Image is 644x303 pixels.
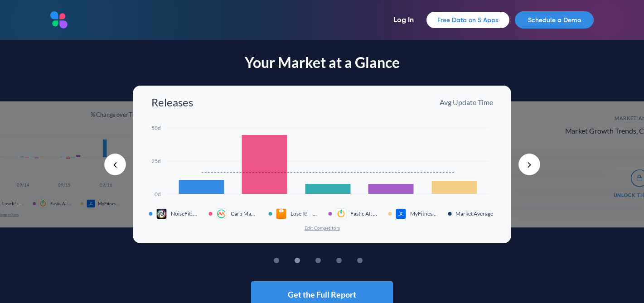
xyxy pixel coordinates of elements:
text: 09/16 [100,183,112,188]
span: Market Average [455,211,495,217]
span: Fastic AI: Food Scan & Fasting [50,201,72,207]
a: Schedule a Demo [515,11,594,29]
img: app icon [87,200,95,208]
button: 2 [308,258,314,263]
img: app icon [216,208,227,219]
img: app icon [276,208,287,219]
div: app [39,200,50,208]
button: Previous [104,154,126,175]
span: MyFitnessPal: Calorie Counter [410,211,437,217]
div: app [87,200,98,208]
span: Log In [393,15,414,24]
text: 0d [155,191,161,197]
img: app icon [396,208,407,219]
div: app [336,208,350,219]
span: Fastic AI: Food Scan & Fasting [350,211,378,217]
text: 50d [151,125,161,131]
span: MyFitnessPal: Calorie Counter [98,201,120,207]
text: 25d [151,158,161,164]
text: 09/15 [58,183,71,188]
span: Lose It! – Calorie Counter [2,201,24,207]
div: app [216,208,231,219]
span: Carb Manager—Keto Diet Tracker [231,211,258,217]
button: Edit Competitors [304,225,340,231]
div: app [276,208,291,219]
a: Log In [386,13,421,27]
span: Lose It! – Calorie Counter [291,211,318,217]
span: NoiseFit: Health & Fitness [171,211,198,217]
img: app icon [156,208,167,219]
img: app icon [39,200,47,208]
img: app icon [336,208,347,219]
p: Avg Update Time [440,97,493,107]
div: app [156,208,171,219]
button: 3 [329,258,334,263]
button: 4 [350,258,355,263]
text: 09/14 [17,183,29,188]
div: app [396,208,410,219]
button: 1 [287,258,293,263]
span: Get the Full Report [288,290,356,298]
button: Next [518,154,540,175]
button: 5 [371,258,376,263]
a: Free Data on 5 Apps [426,12,509,28]
p: % Change over Time [91,111,141,119]
h3: Releases [151,96,193,108]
